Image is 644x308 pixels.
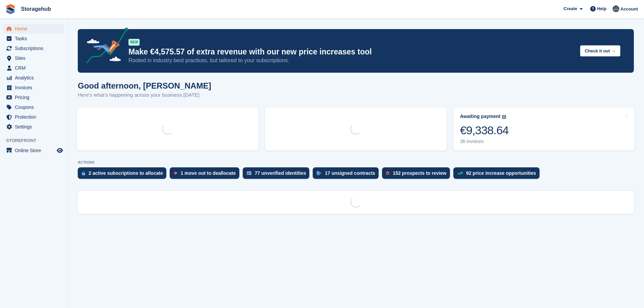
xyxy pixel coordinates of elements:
[613,5,619,12] img: Anirudh Muralidharan
[15,73,55,82] span: Analytics
[502,115,506,119] img: icon-info-grey-7440780725fd019a000dd9b08b2336e03edf1995a4989e88bcd33f0948082b44.svg
[15,146,55,155] span: Online Store
[243,167,313,182] a: 77 unverified identities
[3,83,64,92] a: menu
[15,102,55,112] span: Coupons
[460,114,501,119] div: Awaiting payment
[3,146,64,155] a: menu
[128,57,575,64] p: Rooted in industry best practices, but tailored to your subscriptions.
[564,5,577,12] span: Create
[255,170,306,176] div: 77 unverified identities
[580,45,620,56] button: Check it out →
[3,53,64,63] a: menu
[82,171,85,175] img: active_subscription_to_allocate_icon-d502201f5373d7db506a760aba3b589e785aa758c864c3986d89f69b8ff3...
[128,47,575,57] p: Make €4,575.57 of extra revenue with our new price increases tool
[466,170,536,176] div: 92 price increase opportunities
[325,170,375,176] div: 17 unsigned contracts
[15,34,55,43] span: Tasks
[78,91,211,99] p: Here's what's happening across your business [DATE]
[382,167,453,182] a: 152 prospects to review
[247,171,252,175] img: verify_identity-adf6edd0f0f0b5bbfe63781bf79b02c33cf7c696d77639b501bdc392416b5a36.svg
[313,167,382,182] a: 17 unsigned contracts
[3,112,64,122] a: menu
[18,3,54,15] a: Storagehub
[181,170,236,176] div: 1 move out to deallocate
[3,73,64,82] a: menu
[386,171,389,175] img: prospect-51fa495bee0391a8d652442698ab0144808aea92771e9ea1ae160a38d050c398.svg
[3,93,64,102] a: menu
[6,137,67,144] span: Storefront
[78,167,170,182] a: 2 active subscriptions to allocate
[597,5,606,12] span: Help
[453,167,543,182] a: 92 price increase opportunities
[453,108,635,150] a: Awaiting payment €9,338.64 36 invoices
[3,44,64,53] a: menu
[81,27,128,66] img: price-adjustments-announcement-icon-8257ccfd72463d97f412b2fc003d46551f7dbcb40ab6d574587a9cd5c0d94...
[170,167,242,182] a: 1 move out to deallocate
[15,53,55,63] span: Sites
[457,172,463,175] img: price_increase_opportunities-93ffe204e8149a01c8c9dc8f82e8f89637d9d84a8eef4429ea346261dce0b2c0.svg
[3,122,64,132] a: menu
[15,44,55,53] span: Subscriptions
[3,34,64,43] a: menu
[3,24,64,33] a: menu
[78,160,634,165] p: ACTIONS
[15,112,55,122] span: Protection
[174,171,177,175] img: move_outs_to_deallocate_icon-f764333ba52eb49d3ac5e1228854f67142a1ed5810a6f6cc68b1a99e826820c5.svg
[15,24,55,33] span: Home
[317,171,321,175] img: contract_signature_icon-13c848040528278c33f63329250d36e43548de30e8caae1d1a13099fd9432cc5.svg
[393,170,447,176] div: 152 prospects to review
[89,170,163,176] div: 2 active subscriptions to allocate
[460,123,509,137] div: €9,338.64
[78,81,211,90] h1: Good afternoon, [PERSON_NAME]
[128,39,140,46] div: NEW
[3,102,64,112] a: menu
[15,83,55,92] span: Invoices
[3,63,64,73] a: menu
[15,63,55,73] span: CRM
[56,146,64,155] a: Preview store
[5,4,16,14] img: stora-icon-8386f47178a22dfd0bd8f6a31ec36ba5ce8667c1dd55bd0f319d3a0aa187defe.svg
[15,122,55,132] span: Settings
[460,139,509,144] div: 36 invoices
[620,6,638,13] span: Account
[15,93,55,102] span: Pricing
